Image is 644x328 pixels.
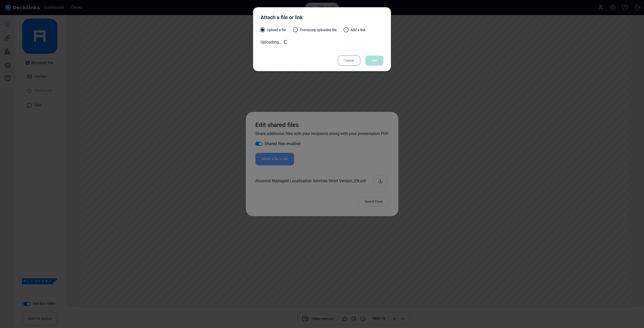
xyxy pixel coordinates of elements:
span: Uploading... [261,40,282,44]
label: Upload a file [261,27,286,35]
label: Add a link [344,27,366,35]
div: Cancel [338,56,360,66]
label: Previously uploaded file [294,27,337,35]
div: Attach a file or link [261,14,303,24]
